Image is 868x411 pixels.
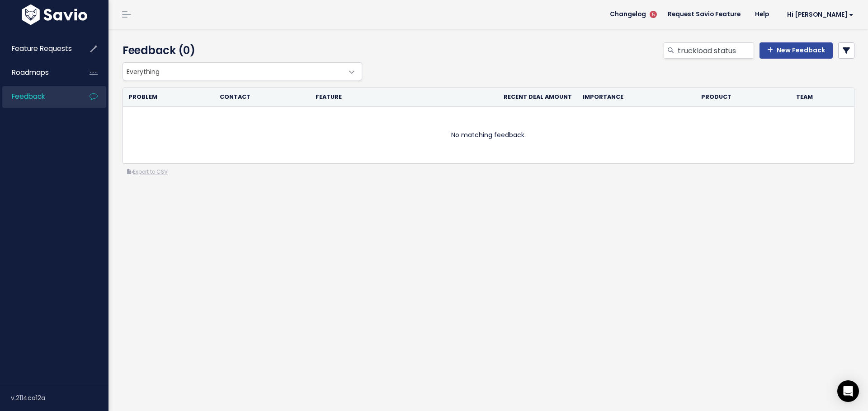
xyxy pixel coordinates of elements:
[19,5,90,25] img: logo-white.9d6f32f41409.svg
[123,106,854,163] td: No matching feedback.
[696,88,790,106] th: Product
[123,88,214,106] th: Problem
[11,386,108,410] div: v.2114ca12a
[748,8,776,21] a: Help
[2,62,75,83] a: Roadmaps
[650,11,657,18] span: 5
[310,88,396,106] th: Feature
[12,68,49,77] span: Roadmaps
[123,62,362,80] span: Everything
[776,8,861,22] a: Hi [PERSON_NAME]
[12,92,45,101] span: Feedback
[214,88,310,106] th: Contact
[837,380,859,402] div: Open Intercom Messenger
[787,11,854,18] span: Hi [PERSON_NAME]
[2,86,75,107] a: Feedback
[396,88,578,106] th: Recent deal amount
[577,88,696,106] th: Importance
[791,88,854,106] th: Team
[677,42,754,59] input: Search feedback...
[660,8,748,21] a: Request Savio Feature
[759,42,833,59] a: New Feedback
[12,44,72,53] span: Feature Requests
[123,63,344,80] span: Everything
[2,38,75,59] a: Feature Requests
[123,42,358,59] h4: Feedback (0)
[610,11,646,18] span: Changelog
[127,168,168,175] a: Export to CSV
